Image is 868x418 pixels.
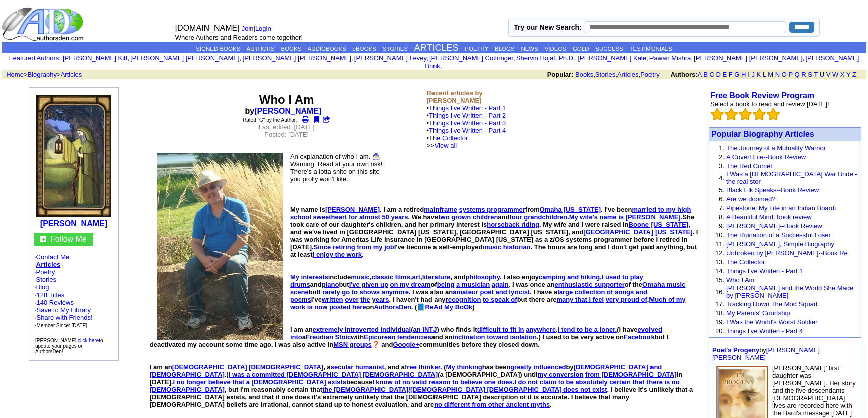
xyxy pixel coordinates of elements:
[775,71,780,78] a: N
[726,318,817,326] a: I Was the World's Worst Soldier
[426,112,506,149] font: •
[547,71,865,78] font: , , ,
[259,123,315,138] font: Last edited: [DATE] Posted: [DATE]
[526,326,556,333] a: anywhere
[322,281,339,288] a: piano
[709,71,714,78] a: C
[313,326,411,333] a: extremely introverted individual
[63,54,859,70] font: , , , , , , , , , ,
[150,326,668,348] span: I am an ( ) who finds it . (I have a with and an .) I used to be very active on but I deactivated...
[36,253,69,261] a: Contact Me
[429,104,506,112] a: Things I've Written - Part 1
[9,54,61,62] font: :
[711,108,724,121] img: bigemptystars.png
[788,71,792,78] a: P
[242,25,254,32] a: Join
[36,283,49,291] a: Blog
[172,363,324,371] a: [DEMOGRAPHIC_DATA] [DEMOGRAPHIC_DATA]
[577,56,578,61] font: i
[726,276,754,284] a: Who I Am
[832,71,838,78] a: W
[606,296,647,303] a: very proud of
[820,71,824,78] a: U
[426,119,506,149] font: •
[229,371,438,378] a: I was a committed [DEMOGRAPHIC_DATA] [DEMOGRAPHIC_DATA]
[78,338,99,343] a: click here
[715,249,724,257] font: 12.
[726,170,857,185] a: I Was a [DEMOGRAPHIC_DATA] War Bride - the real stor
[255,25,271,32] a: Login
[354,54,426,62] a: [PERSON_NAME] Levey
[711,130,814,138] a: Popular Biography Articles
[545,46,566,52] a: VIDEOS
[371,273,410,281] a: classic films
[602,273,643,281] a: I used to play
[719,222,724,230] font: 9.
[34,253,113,329] font: · · · · ·
[414,43,459,53] a: ARTICLES
[9,54,59,62] a: Featured Authors
[555,281,625,288] a: enthusiastic supporter
[308,46,346,52] a: AUDIOBOOKS
[36,261,61,268] a: Articles
[487,221,539,228] a: horseback riding
[583,228,692,236] a: [GEOGRAPHIC_DATA] [US_STATE]
[453,333,508,341] a: inclination toward
[715,300,724,308] font: 17.
[729,71,733,78] a: F
[245,107,328,115] b: by
[3,71,82,78] font: > >
[575,71,593,78] a: Books
[547,71,574,78] b: Popular:
[726,162,772,170] a: The Red Comet
[719,162,724,170] font: 3.
[725,108,738,121] img: bigemptystars.png
[374,303,411,311] a: AuthorsDen
[710,91,814,100] b: Free Book Review Program
[510,333,536,341] a: isolation
[719,195,724,203] font: 6.
[624,333,655,341] a: Facebook
[290,273,328,281] a: My interests
[715,231,724,239] font: 10.
[794,71,799,78] a: Q
[710,100,829,108] font: Select a book to read and review [DATE]!
[456,281,490,288] a: a musician
[734,71,739,78] a: G
[175,24,240,32] font: [DOMAIN_NAME]
[259,93,314,106] font: Who I Am
[351,273,370,281] a: music
[558,326,617,333] a: I tend to be a loner.
[37,291,65,299] a: 128 Titles
[333,341,372,348] a: MSN groups
[175,34,303,41] font: Where Authors and Readers come together!
[840,71,845,78] a: X
[492,281,509,288] a: again
[719,153,724,161] font: 2.
[259,117,263,123] a: G
[50,235,87,243] font: Follow Me
[782,71,787,78] a: O
[130,54,239,62] a: [PERSON_NAME] [PERSON_NAME]
[814,71,818,78] a: T
[521,46,538,52] a: NEWS
[578,54,646,62] a: [PERSON_NAME] Kale
[426,104,506,149] font: •
[703,71,708,78] a: B
[726,258,765,266] a: The Collector
[514,23,581,31] label: Try our New Search:
[345,296,358,303] a: over
[150,363,662,378] a: [DEMOGRAPHIC_DATA] and [DEMOGRAPHIC_DATA]
[768,71,773,78] a: M
[446,363,482,371] a: My thinking
[715,288,724,296] font: 16.
[693,56,694,61] font: i
[35,306,93,329] font: · · ·
[314,243,394,251] a: Since retiring from my job
[539,273,600,281] a: camping and hiking
[35,291,93,329] font: · ·
[726,186,819,194] a: Black Elk Speaks--Book Review
[246,46,274,52] a: AUTHORS
[726,231,831,239] a: The Ruination of a Successful Loser
[306,333,351,341] a: Freudian Stoic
